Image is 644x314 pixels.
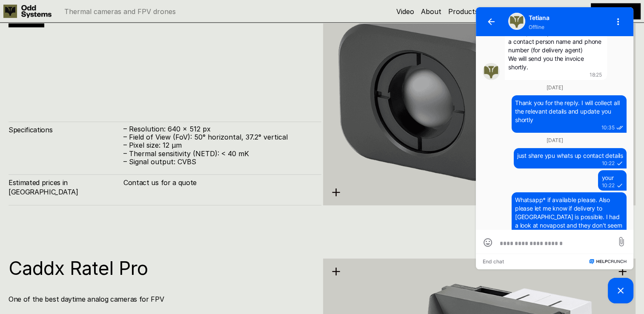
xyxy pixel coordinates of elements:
h4: Specifications [9,125,123,134]
a: Video [396,7,414,16]
a: Products [448,7,478,16]
p: – Thermal sensitivity (NETD): < 40 mK [123,150,313,158]
h1: Caddx Ratel Pro [9,259,313,277]
p: – Field of View (FoV): 50° horizontal, 37.2° vertical [123,133,313,141]
p: Thermal cameras and FPV drones [64,8,176,15]
h4: Contact us for a quote [123,178,313,187]
h4: Estimated prices in [GEOGRAPHIC_DATA] [9,178,123,197]
p: – Pixel size: 12 µm [123,141,313,149]
p: – Resolution: 640 x 512 px [123,125,313,133]
a: About [421,7,441,16]
p: – Signal output: CVBS [123,158,313,166]
iframe: HelpCrunch [474,5,635,305]
h4: One of the best daytime analog cameras for FPV [9,294,313,304]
